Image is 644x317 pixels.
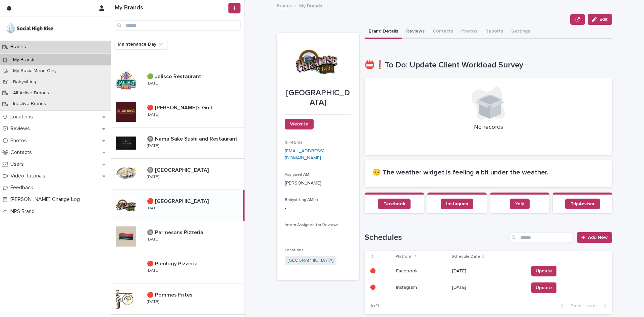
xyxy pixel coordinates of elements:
tr: 🔴🔴 InstagramInstagram [DATE]Update [365,279,612,296]
p: [DATE] [147,206,159,211]
p: 🔘 [GEOGRAPHIC_DATA] [147,166,210,173]
a: 🔘 Parmesans Pizzeria🔘 Parmesans Pizzeria [DATE] [111,221,245,252]
span: Update [536,284,552,291]
p: No records [373,124,604,131]
p: 🔴 Pommes Frites [147,290,194,298]
a: 🟢 Jalisco Restaurant🟢 Jalisco Restaurant [DATE] [111,65,245,96]
a: Facebook [378,199,411,209]
input: Search [509,232,573,243]
p: [DATE] [147,268,159,273]
p: [DATE] [147,300,159,304]
a: 🔘 Nama Sake Sushi and Restaurant🔘 Nama Sake Sushi and Restaurant [DATE] [111,127,245,159]
p: My SocialMenu Only [8,68,62,74]
button: Reviews [402,25,429,39]
p: 1 of 1 [365,298,384,314]
p: Contacts [8,149,37,156]
p: Facebook [396,267,419,274]
span: TripAdvisor [571,202,595,206]
p: [DATE] [147,81,159,86]
h1: Schedules [365,233,506,243]
p: [PERSON_NAME] [285,180,351,187]
p: 🔘 Parmesans Pizzeria [147,228,205,236]
a: Add New [577,232,612,243]
button: Settings [507,25,534,39]
p: Babysitting [8,79,42,85]
p: [GEOGRAPHIC_DATA] [285,88,351,108]
button: Back [555,303,584,309]
p: My Brands [299,2,322,9]
p: Photos [8,138,32,144]
span: Locations [285,248,304,252]
span: Babysitting AM(s) [285,198,318,202]
p: - [285,205,351,212]
p: 🔴 [PERSON_NAME]'s Grill [147,103,213,111]
a: Website [285,119,314,129]
span: Edit [599,17,608,22]
p: 🟢 Jalisco Restaurant [147,72,203,80]
p: 🔴 Pieology Pizzeria [147,259,199,267]
a: Instagram [441,199,473,209]
p: Schedule Date [451,253,480,260]
a: 🔴 [PERSON_NAME]'s Grill🔴 [PERSON_NAME]'s Grill [DATE] [111,96,245,127]
p: [PERSON_NAME] Change Log [8,196,85,203]
p: NPS Brand [8,208,40,215]
p: All Active Brands [8,90,54,96]
p: Video Tutorials [8,173,51,179]
span: Instagram [446,202,468,206]
span: Yelp [515,202,524,206]
a: Yelp [510,199,530,209]
button: Maintenance Day [115,39,167,50]
button: Update [531,282,556,293]
p: 🔘 Nama Sake Sushi and Restaurant [147,135,239,142]
span: Add New [588,235,608,240]
p: 🔴 [370,283,377,290]
p: My Brands [8,57,41,63]
button: Edit [588,14,612,25]
p: [DATE] [452,285,523,290]
a: 🔴 [GEOGRAPHIC_DATA]🔴 [GEOGRAPHIC_DATA] [DATE] [111,190,245,221]
tr: 🔴🔴 FacebookFacebook [DATE]Update [365,263,612,279]
p: [DATE] [147,237,159,242]
p: Inactive Brands [8,101,51,107]
a: 🔴 Pommes Frites🔴 Pommes Frites [DATE] [111,283,245,315]
p: [DATE] [452,268,523,274]
span: Back [567,304,581,308]
p: [DATE] [147,144,159,148]
button: Brand Details [365,25,402,39]
button: Photos [457,25,481,39]
a: [GEOGRAPHIC_DATA] [287,257,334,264]
span: Update [536,268,552,274]
span: Assigned AM [285,173,309,177]
h1: 📛❗To Do: Update Client Workload Survey [365,60,612,70]
p: Instagram [396,283,418,290]
h2: 😔 The weather widget is feeling a bit under the weather. [373,168,604,176]
div: - [285,230,351,237]
button: Next [584,303,612,309]
p: 🔴 [370,267,377,274]
span: Intern Assigned for Reviews [285,223,338,227]
span: Website [290,122,308,126]
h1: My Brands [115,4,227,12]
a: 🔘 [GEOGRAPHIC_DATA]🔘 [GEOGRAPHIC_DATA] [DATE] [111,159,245,190]
a: Brands [277,1,292,9]
a: 🔴 Pieology Pizzeria🔴 Pieology Pizzeria [DATE] [111,252,245,283]
input: Search [115,20,240,31]
span: Facebook [383,202,405,206]
p: [DATE] [147,175,159,179]
button: Contacts [429,25,457,39]
p: Feedback [8,184,39,191]
p: Platform [395,253,413,260]
img: o5DnuTxEQV6sW9jFYBBf [5,22,54,35]
button: Reports [481,25,507,39]
p: Locations [8,114,38,120]
a: [EMAIL_ADDRESS][DOMAIN_NAME] [285,149,324,160]
a: TripAdvisor [565,199,600,209]
p: 🔴 [GEOGRAPHIC_DATA] [147,197,210,205]
button: Update [531,266,556,276]
p: Users [8,161,29,167]
span: SHR Email [285,141,305,145]
p: Reviews [8,125,35,132]
p: [DATE] [147,112,159,117]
